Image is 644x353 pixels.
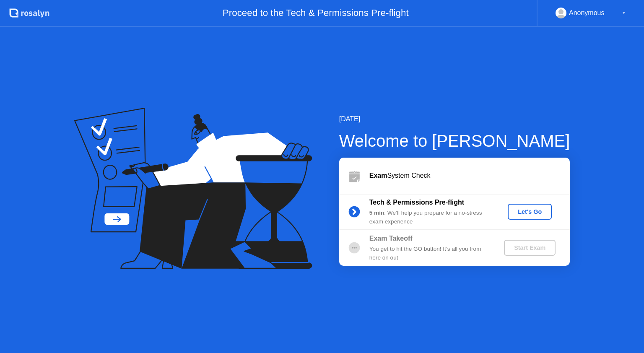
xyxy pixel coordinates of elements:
[369,245,490,262] div: You get to hit the GO button! It’s all you from here on out
[569,8,605,18] div: Anonymous
[369,235,413,242] b: Exam Takeoff
[369,199,464,206] b: Tech & Permissions Pre-flight
[369,209,490,226] div: : We’ll help you prepare for a no-stress exam experience
[369,171,570,181] div: System Check
[508,204,552,220] button: Let's Go
[507,244,552,251] div: Start Exam
[369,210,384,216] b: 5 min
[511,208,548,215] div: Let's Go
[339,128,570,153] div: Welcome to [PERSON_NAME]
[504,240,556,256] button: Start Exam
[339,114,570,124] div: [DATE]
[369,172,387,179] b: Exam
[622,8,626,18] div: ▼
